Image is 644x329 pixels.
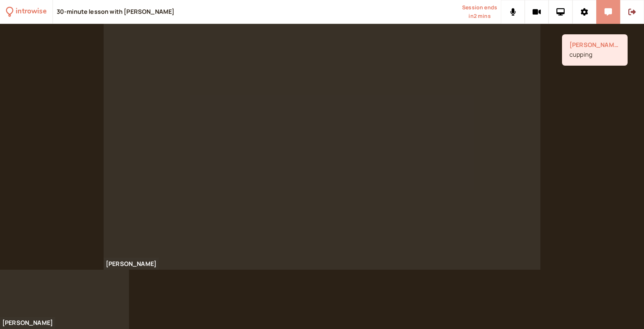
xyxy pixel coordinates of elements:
div: 30-minute lesson with [PERSON_NAME] [57,8,175,16]
span: [PERSON_NAME] [569,40,620,50]
span: Session ends [462,3,497,12]
div: introwise [16,6,46,18]
div: 9/3/2025, 10:27:09 AM [562,34,628,66]
div: Scheduled session end time. Don't worry, your call will continue [462,3,497,20]
span: in 2 mins [468,12,490,21]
